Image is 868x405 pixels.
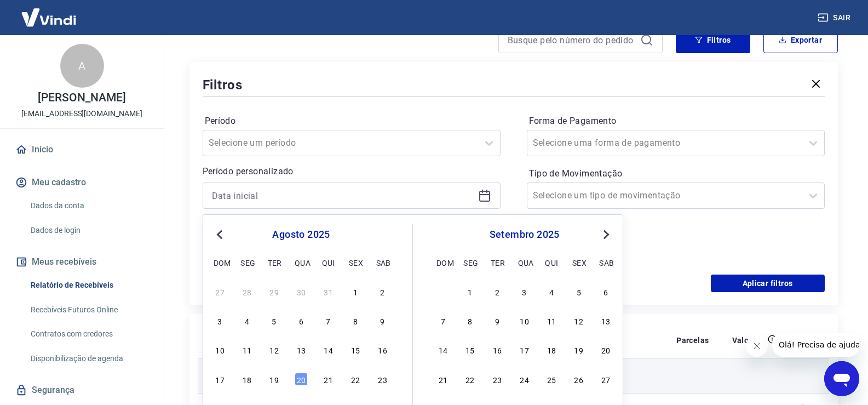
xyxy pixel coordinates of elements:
span: Olá! Precisa de ajuda? [7,8,92,16]
div: Choose sábado, 20 de setembro de 2025 [599,343,612,356]
div: Choose domingo, 7 de setembro de 2025 [436,314,450,327]
button: Previous Month [213,228,226,241]
input: Data inicial [212,187,474,204]
a: Contratos com credores [26,323,151,345]
div: Choose segunda-feira, 11 de agosto de 2025 [240,343,254,356]
iframe: Fechar mensagem [746,335,768,357]
div: sex [349,256,362,269]
div: Choose quarta-feira, 3 de setembro de 2025 [518,285,531,298]
div: A [60,44,104,88]
button: Meu cadastro [13,170,151,195]
div: Choose quarta-feira, 6 de agosto de 2025 [295,314,308,327]
p: Período personalizado [203,165,501,178]
iframe: Mensagem da empresa [772,333,859,357]
div: qua [518,256,531,269]
div: Choose quinta-feira, 11 de setembro de 2025 [545,314,558,327]
a: Segurança [13,378,151,402]
a: Dados de login [26,219,151,242]
div: Choose terça-feira, 9 de setembro de 2025 [491,314,504,327]
div: seg [463,256,476,269]
div: Choose segunda-feira, 8 de setembro de 2025 [463,314,476,327]
div: Choose sábado, 13 de setembro de 2025 [599,314,612,327]
div: Choose domingo, 21 de setembro de 2025 [436,373,450,386]
a: Relatório de Recebíveis [26,274,151,296]
a: Início [13,138,151,162]
iframe: Botão para abrir a janela de mensagens [824,361,859,396]
div: Choose sábado, 23 de agosto de 2025 [376,373,389,386]
div: Choose quinta-feira, 31 de julho de 2025 [322,285,335,298]
div: Choose sexta-feira, 8 de agosto de 2025 [349,314,362,327]
div: Choose sábado, 9 de agosto de 2025 [376,314,389,327]
a: Dados da conta [26,195,151,217]
div: Choose segunda-feira, 15 de setembro de 2025 [463,343,476,356]
img: Vindi [13,1,84,34]
div: Choose quarta-feira, 13 de agosto de 2025 [295,343,308,356]
div: Choose sábado, 16 de agosto de 2025 [376,343,389,356]
div: Choose quinta-feira, 14 de agosto de 2025 [322,343,335,356]
div: Choose domingo, 10 de agosto de 2025 [214,343,227,356]
button: Aplicar filtros [711,275,825,292]
div: Choose terça-feira, 2 de setembro de 2025 [491,285,504,298]
div: seg [240,256,254,269]
div: sab [599,256,612,269]
div: Choose terça-feira, 16 de setembro de 2025 [491,343,504,356]
div: Choose domingo, 17 de agosto de 2025 [214,373,227,386]
div: Choose quarta-feira, 17 de setembro de 2025 [518,343,531,356]
div: Choose sexta-feira, 22 de agosto de 2025 [349,373,362,386]
div: Choose quarta-feira, 24 de setembro de 2025 [518,373,531,386]
div: Choose quinta-feira, 21 de agosto de 2025 [322,373,335,386]
div: qui [545,256,558,269]
div: Choose domingo, 27 de julho de 2025 [214,285,227,298]
div: Choose sexta-feira, 19 de setembro de 2025 [572,343,585,356]
div: Choose terça-feira, 23 de setembro de 2025 [491,373,504,386]
div: Choose quinta-feira, 4 de setembro de 2025 [545,285,558,298]
a: Recebíveis Futuros Online [26,299,151,321]
p: [EMAIL_ADDRESS][DOMAIN_NAME] [21,108,142,119]
p: Valor Líq. [732,335,768,346]
div: Choose quarta-feira, 10 de setembro de 2025 [518,314,531,327]
div: Choose sábado, 27 de setembro de 2025 [599,373,612,386]
div: Choose segunda-feira, 22 de setembro de 2025 [463,373,476,386]
div: Choose sexta-feira, 1 de agosto de 2025 [349,285,362,298]
h5: Filtros [203,76,243,94]
div: Choose segunda-feira, 1 de setembro de 2025 [463,285,476,298]
div: Choose segunda-feira, 4 de agosto de 2025 [240,314,254,327]
div: dom [214,256,227,269]
div: Choose terça-feira, 12 de agosto de 2025 [268,343,281,356]
input: Busque pelo número do pedido [508,32,636,48]
div: Choose quinta-feira, 7 de agosto de 2025 [322,314,335,327]
div: Choose segunda-feira, 28 de julho de 2025 [240,285,254,298]
div: Choose quinta-feira, 25 de setembro de 2025 [545,373,558,386]
div: Choose sexta-feira, 15 de agosto de 2025 [349,343,362,356]
div: Choose domingo, 31 de agosto de 2025 [436,285,450,298]
div: Choose sexta-feira, 26 de setembro de 2025 [572,373,585,386]
div: dom [436,256,450,269]
div: ter [268,256,281,269]
p: Parcelas [676,335,709,346]
div: Choose domingo, 14 de setembro de 2025 [436,343,450,356]
div: Choose quarta-feira, 30 de julho de 2025 [295,285,308,298]
button: Sair [815,8,855,28]
a: Disponibilização de agenda [26,347,151,370]
div: qua [295,256,308,269]
div: qui [322,256,335,269]
div: Choose sábado, 6 de setembro de 2025 [599,285,612,298]
label: Tipo de Movimentação [529,167,823,180]
div: Choose segunda-feira, 18 de agosto de 2025 [240,373,254,386]
div: sab [376,256,389,269]
button: Exportar [763,27,838,53]
button: Next Month [600,228,613,241]
div: agosto 2025 [212,228,390,241]
div: Choose domingo, 3 de agosto de 2025 [214,314,227,327]
div: sex [572,256,585,269]
p: [PERSON_NAME] [38,92,125,104]
div: Choose sexta-feira, 5 de setembro de 2025 [572,285,585,298]
div: setembro 2025 [435,228,614,241]
div: ter [491,256,504,269]
div: Choose quinta-feira, 18 de setembro de 2025 [545,343,558,356]
label: Período [205,115,498,128]
div: Choose sábado, 2 de agosto de 2025 [376,285,389,298]
div: Choose sexta-feira, 12 de setembro de 2025 [572,314,585,327]
div: Choose terça-feira, 29 de julho de 2025 [268,285,281,298]
button: Meus recebíveis [13,250,151,274]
